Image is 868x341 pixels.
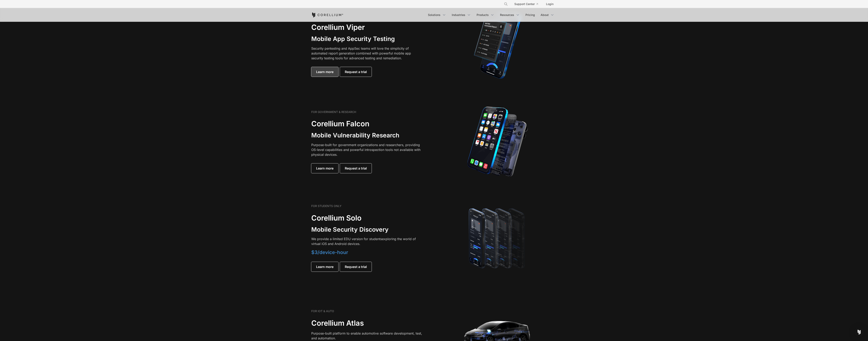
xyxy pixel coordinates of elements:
h2: Corellium Falcon [311,119,424,128]
a: Request a trial [340,163,372,173]
a: Learn more [311,163,338,173]
span: Request a trial [345,166,367,171]
a: Request a trial [340,262,372,272]
p: Security pentesting and AppSec teams will love the simplicity of automated report generation comb... [311,46,415,61]
a: Login [543,0,557,8]
h3: Mobile App Security Testing [311,35,415,43]
h6: FOR STUDENTS ONLY [311,204,342,208]
h2: Corellium Solo [311,213,424,223]
h6: FOR GOVERNMENT & RESEARCH [311,110,356,114]
h3: Mobile Security Discovery [311,226,424,233]
div: Navigation Menu [499,0,557,8]
span: We provide a limited EDU version for students [311,237,382,241]
a: Learn more [311,67,338,77]
span: Learn more [316,69,333,74]
a: Request a trial [340,67,372,77]
h6: FOR IOT & AUTO [311,309,334,313]
span: Learn more [316,166,333,171]
span: Request a trial [345,264,367,269]
img: iPhone model separated into the mechanics used to build the physical device. [467,106,528,177]
a: Pricing [523,11,537,19]
span: Request a trial [345,69,367,74]
div: Open Intercom Messenger [854,327,864,337]
span: Learn more [316,264,333,269]
span: Purpose-built platform to enable automotive software development, test, and automation. [311,331,422,340]
a: Resources [498,11,522,19]
a: Support Center [511,0,541,8]
button: Search [502,0,509,8]
a: Solutions [426,11,449,19]
a: Learn more [311,262,338,272]
a: Products [474,11,497,19]
h2: Corellium Viper [311,23,415,32]
p: exploring the world of virtual iOS and Android devices. [311,236,424,246]
a: About [538,11,557,19]
img: A lineup of four iPhone models becoming more gradient and blurred [461,203,534,273]
p: Purpose-built for government organizations and researchers, providing OS-level capabilities and p... [311,142,424,157]
a: Corellium Home [311,13,343,17]
img: Corellium MATRIX automated report on iPhone showing app vulnerability test results across securit... [467,10,528,81]
span: $3/device-hour [311,249,348,255]
div: Navigation Menu [426,11,557,19]
a: Industries [449,11,473,19]
h2: Corellium Atlas [311,319,424,328]
h3: Mobile Vulnerability Research [311,132,424,139]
